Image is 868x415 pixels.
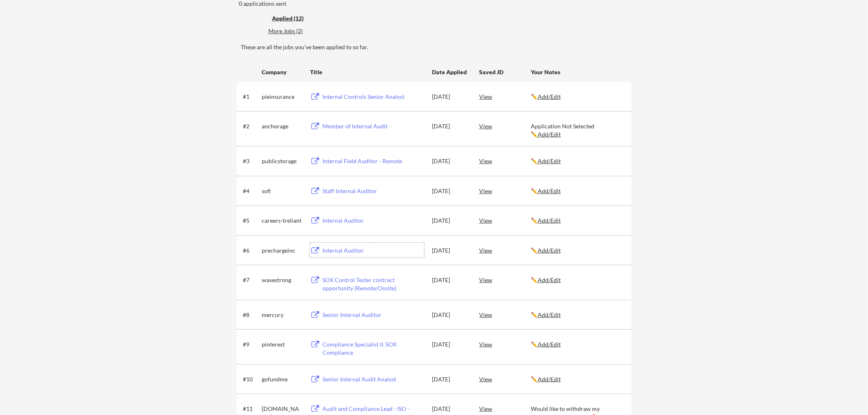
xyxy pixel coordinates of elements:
div: ✏️ [531,246,624,255]
div: View [479,213,531,228]
div: These are all the jobs you've been applied to so far. [272,14,325,23]
div: View [479,89,531,104]
div: [DATE] [432,405,468,413]
div: ✏️ [531,276,624,284]
div: View [479,119,531,133]
div: #2 [243,122,259,130]
div: pieinsurance [262,93,303,101]
div: #10 [243,375,259,383]
div: Date Applied [432,68,468,76]
div: Company [262,68,303,76]
div: [DATE] [432,311,468,319]
div: [DATE] [432,187,468,195]
div: [DATE] [432,340,468,349]
u: Add/Edit [538,157,561,164]
div: Applied (12) [272,14,325,23]
div: anchorage [262,122,303,130]
div: More Jobs (2) [268,27,329,35]
div: Internal Auditor [322,217,424,225]
div: [DATE] [432,157,468,165]
div: Senior Internal Audit Analyst [322,375,424,383]
div: View [479,372,531,386]
div: View [479,153,531,168]
div: Internal Auditor [322,246,424,255]
div: [DATE] [432,122,468,130]
u: Add/Edit [538,341,561,348]
div: ✏️ [531,93,624,101]
div: ✏️ [531,340,624,349]
div: [DATE] [432,375,468,383]
div: [DATE] [432,246,468,255]
u: Add/Edit [538,276,561,283]
div: [DATE] [432,217,468,225]
div: publicstorage [262,157,303,165]
div: View [479,337,531,351]
div: Internal Controls Senior Analyst [322,93,424,101]
div: #5 [243,217,259,225]
div: These are job applications we think you'd be a good fit for, but couldn't apply you to automatica... [268,27,329,36]
div: #9 [243,340,259,349]
div: #4 [243,187,259,195]
div: ✏️ [531,375,624,383]
div: pinterest [262,340,303,349]
div: ✏️ [531,311,624,319]
div: Internal Field Auditor - Remote [322,157,424,165]
div: Saved JD [479,64,531,79]
div: ✏️ [531,187,624,195]
div: Application Not Selected ✏️ [531,122,624,138]
div: prechargeinc [262,246,303,255]
div: careers-treliant [262,217,303,225]
div: SOX Control Tester contract opportunity (Remote/Onsite) [322,276,424,292]
div: wavestrong [262,276,303,284]
div: #8 [243,311,259,319]
div: #11 [243,405,259,413]
u: Add/Edit [538,187,561,194]
div: [DATE] [432,93,468,101]
u: Add/Edit [538,131,561,138]
div: ✏️ [531,157,624,165]
div: View [479,243,531,258]
div: mercury [262,311,303,319]
div: View [479,307,531,322]
div: Member of Internal Audit [322,122,424,130]
div: View [479,183,531,198]
div: #3 [243,157,259,165]
u: Add/Edit [538,311,561,318]
div: View [479,272,531,287]
div: gofundme [262,375,303,383]
u: Add/Edit [538,376,561,383]
div: Senior Internal Auditor [322,311,424,319]
div: ✏️ [531,217,624,225]
div: #1 [243,93,259,101]
u: Add/Edit [538,93,561,100]
u: Add/Edit [538,247,561,254]
div: #7 [243,276,259,284]
div: Staff Internal Auditor [322,187,424,195]
div: Title [310,68,424,76]
div: Compliance Specialist II, SOX Compliance [322,340,424,356]
div: Your Notes [531,68,624,76]
div: These are all the jobs you've been applied to so far. [241,43,632,51]
div: sofi [262,187,303,195]
div: [DATE] [432,276,468,284]
div: #6 [243,246,259,255]
u: Add/Edit [538,217,561,224]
